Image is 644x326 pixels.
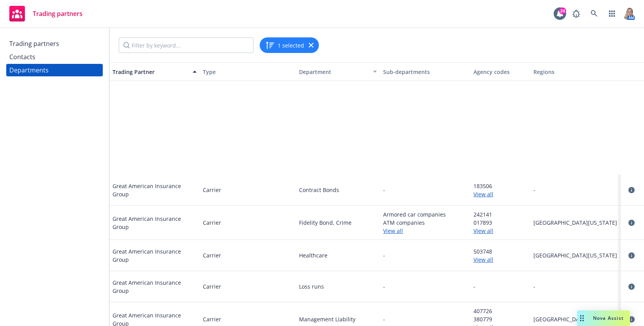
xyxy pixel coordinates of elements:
[473,282,475,291] span: -
[113,247,197,264] span: Great American Insurance Group
[6,3,86,25] a: Trading partners
[9,37,59,50] div: Trading partners
[383,68,467,76] div: Sub-departments
[6,51,103,63] a: Contacts
[473,315,527,323] span: 380779
[473,256,527,264] a: View all
[383,210,467,219] span: Armored car companies
[299,186,377,194] span: Contract Bonds
[299,282,377,291] span: Loss runs
[293,68,368,76] div: Department
[586,6,602,21] a: Search
[113,68,188,76] div: Trading Partner
[473,227,527,235] a: View all
[383,227,467,235] a: View all
[383,251,467,259] span: -
[119,37,253,53] input: Filter by keyword...
[6,64,103,76] a: Departments
[299,219,377,227] span: Fidelity Bond, Crime
[577,310,630,326] button: Nova Assist
[473,219,527,227] span: 017893
[533,282,618,291] span: -
[604,6,620,21] a: Switch app
[113,278,197,295] span: Great American Insurance Group
[627,251,636,260] a: circleInformation
[473,190,527,198] a: View all
[383,315,385,323] span: -
[383,282,385,291] span: -
[530,62,621,81] button: Regions
[383,186,385,194] span: -
[533,315,618,323] span: [GEOGRAPHIC_DATA][US_STATE]
[473,182,527,190] span: 183506
[380,62,470,81] button: Sub-departments
[203,68,287,76] div: Type
[299,315,377,323] span: Management Liability
[200,62,290,81] button: Type
[473,68,527,76] div: Agency codes
[203,186,221,194] span: Carrier
[473,307,527,315] span: 407726
[627,315,636,324] a: circleInformation
[627,282,636,291] a: circleInformation
[593,315,624,321] span: Nova Assist
[33,11,83,17] span: Trading partners
[203,282,221,291] span: Carrier
[473,210,527,219] span: 242141
[559,7,566,14] div: 24
[9,51,35,63] div: Contacts
[627,185,636,195] a: circleInformation
[622,7,635,20] img: photo
[265,41,304,50] button: 1 selected
[299,251,377,259] span: Healthcare
[113,182,197,198] span: Great American Insurance Group
[203,219,221,227] span: Carrier
[203,315,221,323] span: Carrier
[473,247,527,256] span: 503748
[627,218,636,227] a: circleInformation
[533,251,618,259] span: [GEOGRAPHIC_DATA][US_STATE]
[113,215,197,231] span: Great American Insurance Group
[577,310,587,326] div: Drag to move
[109,62,200,81] button: Trading Partner
[470,62,530,81] button: Agency codes
[568,6,584,21] a: Report a Bug
[203,251,221,259] span: Carrier
[9,64,49,76] div: Departments
[533,219,618,227] span: [GEOGRAPHIC_DATA][US_STATE]
[533,68,618,76] div: Regions
[6,37,103,50] a: Trading partners
[290,62,380,81] button: Department
[383,219,467,227] span: ATM companies
[533,186,618,194] span: -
